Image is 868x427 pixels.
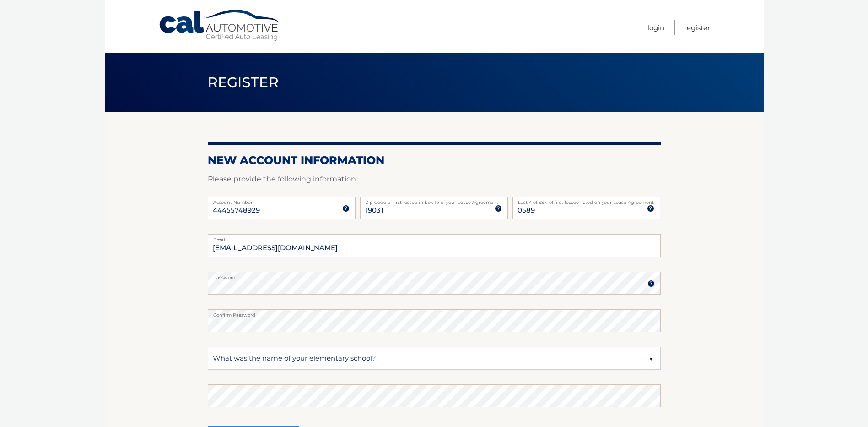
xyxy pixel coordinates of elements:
label: Confirm Password [208,309,661,317]
label: Zip Code of first lessee in box 1b of your Lease Agreement [360,197,508,204]
h2: New Account Information [208,153,661,167]
input: Account Number [208,197,356,219]
input: SSN or EIN (last 4 digits only) [512,197,660,219]
img: tooltip.svg [647,205,654,212]
label: Last 4 of SSN of first lessee listed on your Lease Agreement [512,197,660,204]
img: tooltip.svg [647,280,655,287]
label: Account Number [208,197,356,204]
span: Register [208,74,279,91]
label: Password [208,272,661,279]
img: tooltip.svg [495,205,502,212]
input: Email [208,234,661,257]
p: Please provide the following information. [208,173,661,186]
label: Email [208,234,661,241]
a: Cal Automotive [158,9,282,42]
a: Register [684,20,710,35]
img: tooltip.svg [342,205,350,212]
a: Login [647,20,664,35]
input: Zip Code [360,197,508,219]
